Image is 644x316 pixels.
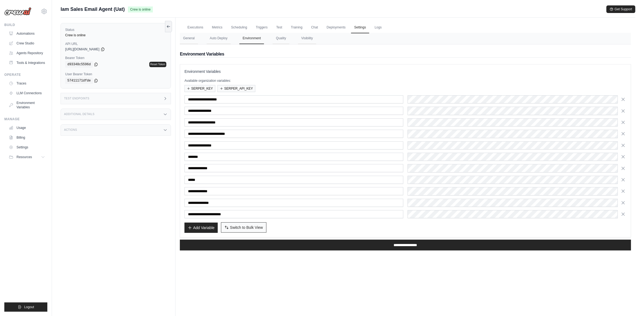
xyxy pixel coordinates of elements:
[239,33,264,44] button: Environment
[65,61,93,68] code: d93348c5596d
[288,22,306,33] a: Training
[65,72,166,76] label: User Bearer Token
[6,39,47,48] a: Crew Studio
[6,123,47,132] a: Usage
[149,62,166,67] a: Reset Token
[184,22,207,33] a: Executions
[6,143,47,152] a: Settings
[64,113,94,116] h3: Additional Details
[64,128,77,132] h3: Actions
[308,22,321,33] a: Chat
[6,89,47,97] a: LLM Connections
[61,5,125,13] span: Iam Sales Email Agent (Uat)
[180,33,631,44] nav: Tabs
[184,69,626,74] h3: Environment Variables
[184,85,215,92] button: SERPER_KEY
[6,79,47,88] a: Traces
[4,23,47,27] div: Build
[24,305,34,309] span: Logout
[273,22,285,33] a: Test
[4,302,47,312] button: Logout
[371,22,385,33] a: Logs
[180,51,631,57] h2: Environment Variables
[323,22,349,33] a: Deployments
[4,117,47,121] div: Manage
[64,97,90,100] h3: Test Endpoints
[65,28,166,32] label: Status
[184,223,218,233] button: Add Variable
[207,33,231,44] button: Auto Deploy
[253,22,271,33] a: Triggers
[65,77,93,84] code: 57411171dfde
[6,58,47,67] a: Tools & Integrations
[209,22,226,33] a: Metrics
[65,33,166,37] div: Crew is online
[65,56,166,60] label: Bearer Token
[230,225,263,230] span: Switch to Bulk View
[273,33,289,44] button: Quality
[180,33,198,44] button: General
[4,73,47,77] div: Operate
[16,155,32,159] span: Resources
[65,42,166,46] label: API URL
[6,29,47,38] a: Automations
[606,5,635,13] button: Get Support
[65,47,100,51] span: [URL][DOMAIN_NAME]
[184,79,626,83] p: Available organization variables:
[6,49,47,57] a: Agents Repository
[298,33,316,44] button: Visibility
[221,222,266,233] button: Switch to Bulk View
[217,85,255,92] button: SERPER_API_KEY
[6,153,47,161] button: Resources
[4,7,31,15] img: Logo
[128,6,153,12] span: Crew is online
[351,22,369,33] a: Settings
[6,99,47,112] a: Environment Variables
[228,22,250,33] a: Scheduling
[6,133,47,142] a: Billing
